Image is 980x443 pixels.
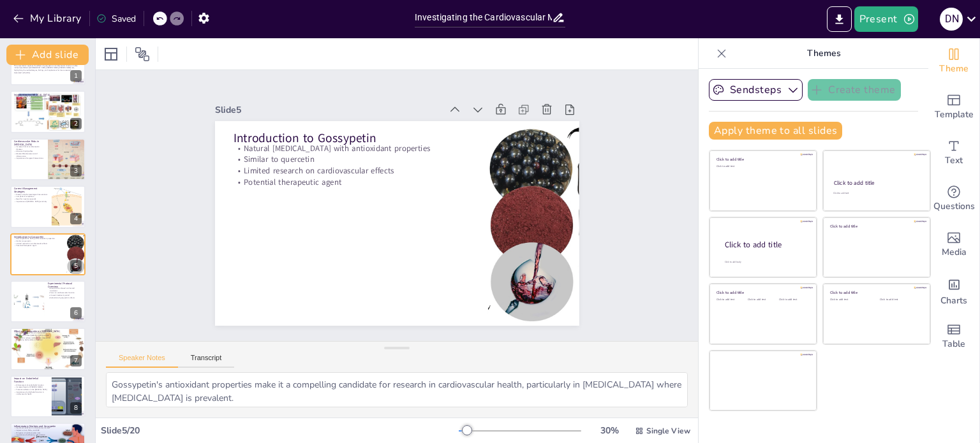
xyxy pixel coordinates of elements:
div: 5 [10,233,85,275]
div: Click to add title [830,290,921,295]
div: 4 [70,213,82,224]
div: Add charts and graphs [928,268,979,314]
p: Dietary and pharmacological interventions [14,193,48,196]
p: Group division based on diet and treatment [48,287,82,291]
p: Elevated blood pressure and inflammation [14,152,44,157]
div: Layout [101,44,121,64]
p: Reductions in total [MEDICAL_DATA] and LDL [14,335,82,337]
p: Importance of [MEDICAL_DATA] sensitivity [14,200,48,203]
div: Add text boxes [928,130,979,176]
div: 8 [10,375,85,418]
div: 6 [70,307,82,319]
p: Impact on IL-6, TNF-α, and CRP [14,430,82,432]
span: Media [942,245,967,259]
div: 3 [10,138,85,180]
p: Limited research on cardiovascular effects [259,102,480,208]
p: Introduction to Gossypetin [271,69,494,181]
div: 1 [70,70,82,82]
p: Similar to quercetin [264,92,484,198]
p: Experimental Protocol Overview [48,282,82,289]
p: Themes [732,38,916,69]
p: Generated with [URL] [14,71,82,74]
button: Apply theme to all slides [709,122,842,140]
div: 2 [10,91,85,133]
div: Get real-time input from your audience [928,176,979,222]
div: 1 [10,43,85,85]
div: Slide 5 / 20 [101,425,459,437]
p: 12-week treatment period [48,294,82,296]
p: Enhancement of endothelial function [14,384,48,386]
p: Focus on cardiovascular function [48,292,82,294]
span: Table [942,337,965,351]
input: Insert title [415,8,552,27]
p: Potential therapeutic agent [14,244,63,247]
p: Linked to lifestyle factors [14,100,82,103]
div: Slide 5 [267,38,479,142]
p: Introduction to [MEDICAL_DATA] [14,92,82,96]
p: Increased risk of cardiovascular diseases [14,145,44,150]
div: Add a table [928,314,979,359]
button: Transcript [178,354,235,368]
span: Template [935,108,974,122]
div: Add images, graphics, shapes or video [928,222,979,268]
p: Low patient compliance [14,196,48,198]
div: Click to add title [830,223,921,228]
p: Importance of targeted interventions [14,157,44,159]
p: This presentation explores the effects of gossypetin on cardiovascular function in diet-induced p... [14,64,82,71]
p: Individuals may not realize they have [MEDICAL_DATA] [14,98,82,100]
div: D N [940,8,963,31]
div: Click to add text [716,165,808,168]
span: Text [945,154,963,168]
p: Current Management Strategies [14,187,48,194]
p: Need for novel compounds [14,198,48,201]
p: Abnormal lipid profiles [14,150,44,152]
p: Protective effects on the [MEDICAL_DATA] [14,388,48,391]
p: Potential therapeutic agent [255,112,475,219]
div: 30 % [594,425,625,437]
p: Natural [MEDICAL_DATA] with antioxidant properties [268,82,489,188]
div: Click to add text [716,298,745,301]
button: Present [854,6,918,32]
div: Click to add title [725,240,806,251]
button: Export to PowerPoint [827,6,852,32]
div: Add ready made slides [928,84,979,130]
div: 7 [70,355,82,367]
p: Inflammatory Markers and Gossypetin [14,425,82,428]
p: Significant reduction in inflammatory markers [14,427,82,430]
p: Cardiovascular Risks in [MEDICAL_DATA] [14,140,44,147]
button: Sendsteps [709,79,803,101]
div: 3 [70,165,82,177]
div: 7 [10,328,85,370]
button: D N [940,6,963,32]
p: Global health concern [14,102,82,105]
div: Click to add title [716,157,808,162]
div: Change the overall theme [928,38,979,84]
div: 8 [70,402,82,414]
div: Click to add title [716,290,808,295]
p: Similar to quercetin [14,240,63,242]
textarea: Gossypetin's antioxidant properties make it a compelling candidate for research in cardiovascular... [106,372,688,407]
span: Single View [646,426,690,436]
div: 2 [70,118,82,129]
p: Significant improvements in lipid profiles [14,332,82,335]
p: Introduction to Gossypetin [14,235,63,238]
p: Impact on Endothelial Function [14,377,48,384]
p: Increased levels of [PERSON_NAME] [14,386,48,388]
div: 4 [10,185,85,228]
span: Charts [940,294,967,308]
div: Click to add text [880,298,920,301]
div: Click to add body [725,261,805,264]
div: Click to add text [830,298,870,301]
span: Theme [939,62,969,76]
button: Add slide [6,45,89,65]
p: Mitigation of cardiovascular risks [14,432,82,434]
div: Click to add title [834,179,919,187]
button: Speaker Notes [106,354,178,368]
p: Natural [MEDICAL_DATA] with antioxidant properties [14,237,63,240]
span: Position [135,47,150,62]
div: Click to add text [779,298,808,301]
div: Click to add text [833,192,918,195]
p: Limited research on cardiovascular effects [14,242,63,245]
div: Click to add text [748,298,776,301]
div: 5 [70,260,82,272]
